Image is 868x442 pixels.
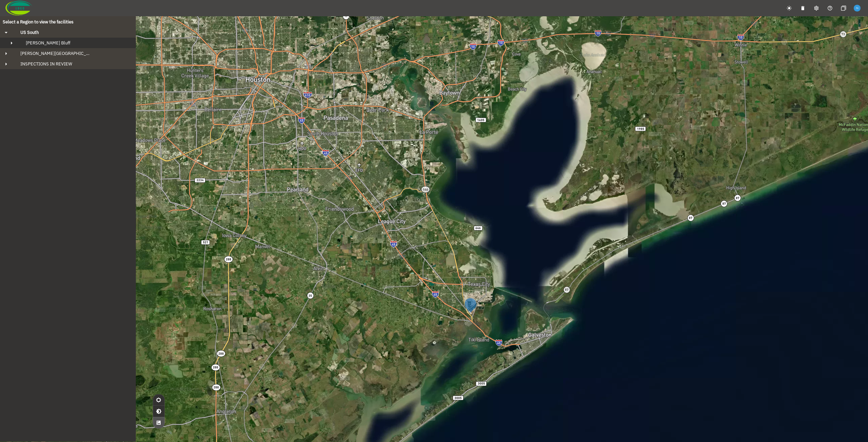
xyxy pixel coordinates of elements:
[15,29,39,35] span: US South
[854,5,860,11] img: f6ffcea323530ad0f5eeb9c9447a59c5
[15,61,72,67] span: INSPECTIONS IN REVIEW
[15,51,90,56] span: [PERSON_NAME][GEOGRAPHIC_DATA]
[5,1,32,16] img: Company Logo
[26,40,70,46] span: [PERSON_NAME] Bluff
